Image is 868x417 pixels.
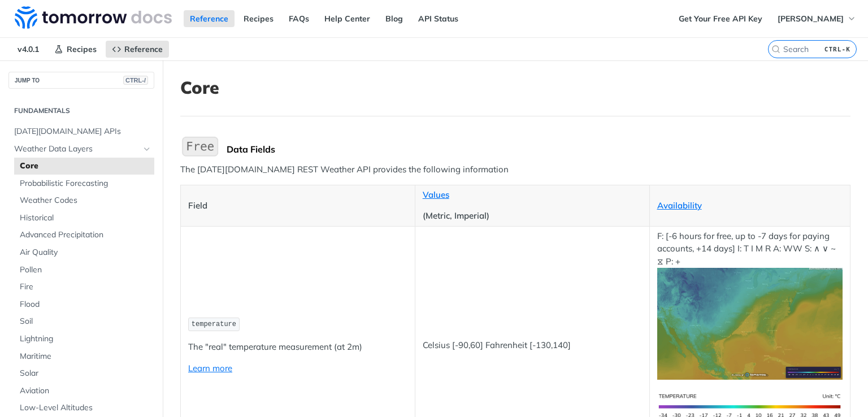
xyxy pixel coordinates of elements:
a: Air Quality [14,244,154,261]
p: Field [188,199,407,212]
p: The "real" temperature measurement (at 2m) [188,341,407,354]
span: Weather Data Layers [14,144,140,155]
h1: Core [180,77,850,98]
button: JUMP TOCTRL-/ [8,72,154,89]
span: Low-Level Altitudes [20,402,151,414]
a: Pollen [14,262,154,279]
a: Low-Level Altitudes [14,399,154,416]
a: Soil [14,313,154,330]
a: Help Center [318,10,376,27]
a: Recipes [48,41,103,58]
span: Reference [124,44,163,54]
span: Flood [20,299,151,310]
p: (Metric, Imperial) [423,210,642,223]
span: Weather Codes [20,195,151,206]
a: Fire [14,279,154,296]
span: Solar [20,368,151,379]
span: [PERSON_NAME] [778,14,844,24]
svg: Search [771,45,780,54]
a: Flood [14,296,154,313]
span: temperature [192,320,236,328]
span: Soil [20,316,151,327]
span: Advanced Precipitation [20,229,151,241]
button: Hide subpages for Weather Data Layers [142,145,151,154]
a: Reference [184,10,235,27]
a: Weather Codes [14,192,154,209]
span: Maritime [20,351,151,362]
a: API Status [412,10,465,27]
span: Historical [20,212,151,224]
span: Probabilistic Forecasting [20,178,151,189]
a: Get Your Free API Key [672,10,769,27]
a: Core [14,158,154,175]
span: CTRL-/ [123,76,148,85]
p: Celsius [-90,60] Fahrenheit [-130,140] [423,339,642,352]
a: Lightning [14,331,154,347]
div: Data Fields [227,144,850,155]
a: FAQs [283,10,315,27]
span: [DATE][DOMAIN_NAME] APIs [14,126,151,137]
a: Advanced Precipitation [14,227,154,244]
a: Historical [14,210,154,227]
a: Probabilistic Forecasting [14,175,154,192]
h2: Fundamentals [8,106,154,116]
a: Availability [657,200,702,211]
span: Lightning [20,333,151,345]
a: Aviation [14,383,154,399]
span: Pollen [20,264,151,276]
span: Air Quality [20,247,151,258]
img: Tomorrow.io Weather API Docs [15,6,172,29]
a: Solar [14,365,154,382]
span: Core [20,160,151,172]
a: Values [423,189,449,200]
kbd: CTRL-K [822,44,853,55]
span: Fire [20,281,151,293]
p: F: [-6 hours for free, up to -7 days for paying accounts, +14 days] I: T I M R A: WW S: ∧ ∨ ~ ⧖ P: + [657,230,843,380]
span: Expand image [657,400,843,411]
span: v4.0.1 [11,41,45,58]
a: Recipes [237,10,280,27]
span: Recipes [67,44,97,54]
a: Reference [106,41,169,58]
a: Weather Data LayersHide subpages for Weather Data Layers [8,141,154,158]
a: Learn more [188,363,232,373]
a: Blog [379,10,409,27]
a: Maritime [14,348,154,365]
p: The [DATE][DOMAIN_NAME] REST Weather API provides the following information [180,163,850,176]
span: Aviation [20,385,151,397]
button: [PERSON_NAME] [771,10,862,27]
span: Expand image [657,318,843,328]
a: [DATE][DOMAIN_NAME] APIs [8,123,154,140]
